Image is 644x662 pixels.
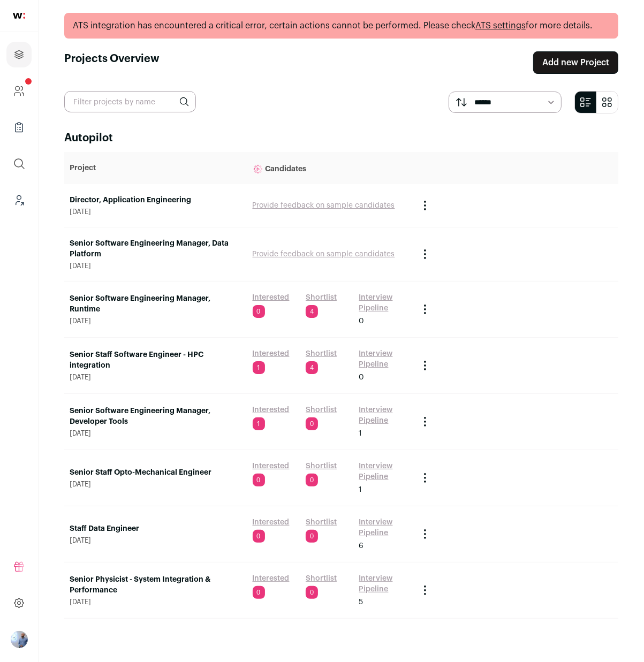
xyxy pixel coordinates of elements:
span: 0 [359,316,365,326]
div: ATS integration has encountered a critical error, certain actions cannot be performed. Please che... [64,13,618,39]
span: 4 [306,305,318,318]
span: [DATE] [70,598,242,606]
a: ATS settings [475,21,526,30]
span: 0 [306,474,318,486]
button: Project Actions [419,415,431,428]
a: Provide feedback on sample candidates [253,250,395,258]
a: Senior Staff Software Engineer - HPC integration [70,349,242,371]
span: 0 [253,474,265,486]
a: Company and ATS Settings [6,78,32,104]
span: 0 [253,305,265,318]
span: [DATE] [70,317,242,325]
a: Interview Pipeline [359,573,408,595]
span: [DATE] [70,429,242,438]
button: Project Actions [419,359,431,372]
a: Interview Pipeline [359,517,408,538]
span: 0 [253,586,265,599]
a: Interview Pipeline [359,405,408,426]
button: Project Actions [419,303,431,316]
a: Senior Physicist - System Integration & Performance [70,574,242,596]
a: Staff Data Engineer [70,523,242,534]
p: Project [70,163,242,173]
button: Project Actions [419,199,431,212]
a: Interested [253,405,290,415]
a: Interested [253,573,290,584]
a: Interview Pipeline [359,348,408,370]
span: 0 [306,530,318,543]
span: 1 [253,417,265,430]
a: Shortlist [306,573,337,584]
span: [DATE] [70,262,242,270]
a: Interview Pipeline [359,461,408,482]
span: 1 [359,484,362,495]
p: Candidates [253,157,408,179]
a: Leads (Backoffice) [6,187,32,213]
a: Interested [253,292,290,303]
button: Project Actions [419,471,431,484]
span: 1 [359,428,362,439]
a: Provide feedback on sample candidates [253,202,395,209]
a: Senior Software Engineering Manager, Runtime [70,293,242,315]
a: Senior Staff Opto-Mechanical Engineer [70,467,242,478]
a: Senior Software Engineering Manager, Data Platform [70,238,242,260]
a: Shortlist [306,292,337,303]
a: Shortlist [306,405,337,415]
img: 97332-medium_jpg [11,631,28,648]
span: 4 [306,361,318,374]
span: 0 [359,372,365,383]
button: Project Actions [419,584,431,597]
a: Interested [253,517,290,528]
span: [DATE] [70,536,242,545]
span: [DATE] [70,208,242,216]
span: 0 [253,530,265,543]
span: [DATE] [70,480,242,489]
a: Director, Application Engineering [70,195,242,206]
span: [DATE] [70,373,242,382]
a: Shortlist [306,348,337,359]
a: Interview Pipeline [359,292,408,314]
a: Interested [253,348,290,359]
span: 0 [306,417,318,430]
button: Project Actions [419,248,431,261]
a: Company Lists [6,115,32,140]
img: wellfound-shorthand-0d5821cbd27db2630d0214b213865d53afaa358527fdda9d0ea32b1df1b89c2c.svg [13,13,25,19]
a: Add new Project [533,51,618,74]
a: Interested [253,461,290,471]
span: 6 [359,541,364,551]
a: Shortlist [306,517,337,528]
a: Projects [6,42,32,67]
h2: Autopilot [64,131,618,146]
a: Senior Software Engineering Manager, Developer Tools [70,406,242,427]
span: 5 [359,597,363,607]
button: Project Actions [419,528,431,541]
h1: Projects Overview [64,51,160,74]
span: 1 [253,361,265,374]
a: Shortlist [306,461,337,471]
button: Open dropdown [11,631,28,648]
span: 0 [306,586,318,599]
input: Filter projects by name [64,91,196,112]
